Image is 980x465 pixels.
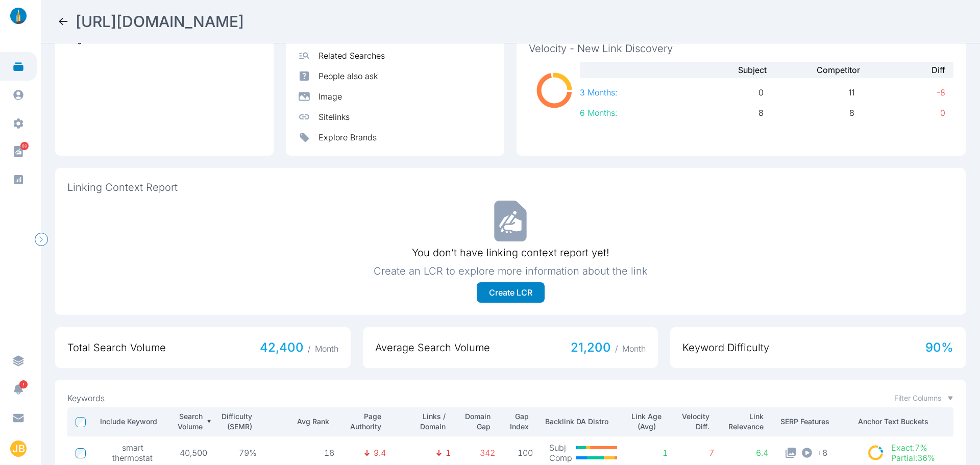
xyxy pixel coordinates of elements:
[682,340,769,355] span: Keyword Difficulty
[680,411,709,432] p: Velocity Diff.
[730,448,768,458] p: 6.4
[269,417,329,427] p: Avg Rank
[673,107,764,119] span: 8
[507,411,528,432] p: Gap Index
[67,180,953,194] span: Linking Context Report
[398,411,446,432] p: Links / Domain
[273,448,334,458] p: 18
[780,417,850,427] p: SERP Features
[67,340,166,355] span: Total Search Volume
[318,70,378,82] p: People also ask
[817,447,827,458] span: + 8
[99,417,158,427] p: Include Keyword
[511,448,533,458] p: 100
[318,90,342,103] p: Image
[318,50,385,62] p: Related Searches
[76,12,244,31] h2: https://www.vivint.com/products/smart-thermostat
[894,393,941,403] span: Filter Columns
[634,448,667,458] p: 1
[175,411,203,432] p: Search Volume
[545,417,622,427] p: Backlink DA Distro
[463,411,491,432] p: Domain Gap
[764,107,854,119] span: 8
[315,344,338,354] span: Month
[860,64,953,76] span: Diff
[891,453,935,463] p: Partial : 36%
[308,344,311,354] span: /
[318,111,350,123] p: Sitelinks
[630,411,663,432] p: Link Age (Avg)
[549,453,572,463] p: Comp
[571,339,646,356] span: 21,200
[374,448,386,458] p: 9.4
[854,86,945,99] span: -8
[549,443,572,453] p: Subj
[891,443,935,453] p: Exact : 7%
[894,393,953,403] button: Filter Columns
[318,131,377,143] p: Explore Brands
[6,8,31,24] img: linklaunch_small.2ae18699.png
[764,86,854,99] span: 11
[854,107,945,119] span: 0
[103,443,163,463] span: smart thermostat
[467,448,495,458] p: 342
[375,340,490,355] span: Average Search Volume
[858,417,949,427] p: Anchor Text Buckets
[529,41,953,56] span: Velocity - New Link Discovery
[224,448,257,458] p: 79%
[673,86,764,99] span: 0
[767,64,860,76] span: Competitor
[446,448,451,458] p: 1
[684,448,714,458] p: 7
[260,339,338,356] span: 42,400
[412,246,609,260] p: You don’t have linking context report yet!
[347,411,381,432] p: Page Authority
[20,142,29,150] span: 89
[673,64,767,76] span: Subject
[580,107,673,119] p: 6 Months:
[179,448,207,458] p: 40,500
[925,339,953,356] span: 90 %
[477,282,545,303] button: Create LCR
[219,411,252,432] p: Difficulty (SEMR)
[374,264,648,278] p: Create an LCR to explore more information about the link
[622,344,646,354] span: Month
[67,393,105,403] p: Keywords
[726,411,764,432] p: Link Relevance
[580,86,673,99] p: 3 Months:
[615,344,618,354] span: /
